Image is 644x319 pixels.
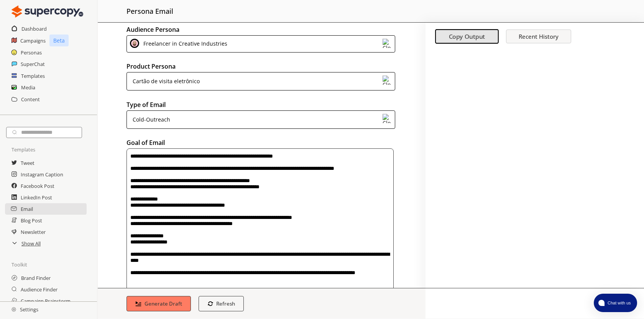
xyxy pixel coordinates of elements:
[435,30,499,44] button: Copy Output
[21,238,41,249] a: Show All
[21,226,46,238] a: Newsletter
[127,148,394,292] textarea: textarea-textarea
[11,307,16,312] img: Close
[21,169,63,180] a: Instagram Caption
[383,114,392,123] img: Close
[594,294,637,312] button: atlas-launcher
[21,284,58,295] a: Audience Finder
[141,39,227,49] div: Freelancer in Creative Industries
[605,300,632,306] span: Chat with us
[130,76,200,87] div: Cartão de visita eletrônico
[383,76,392,85] img: Close
[506,30,571,43] button: Recent History
[216,300,235,307] b: Refresh
[49,35,69,46] p: Beta
[20,35,46,46] a: Campaigns
[11,4,83,19] img: Close
[127,4,173,18] h2: persona email
[21,295,71,307] a: Campaign Brainstorm
[127,296,191,311] button: Generate Draft
[130,114,170,125] div: Cold-Outreach
[21,70,45,82] a: Templates
[21,47,42,58] a: Personas
[21,58,45,70] a: SuperChat
[130,39,139,48] img: Close
[21,203,33,215] a: Email
[127,137,397,148] h2: Goal of Email
[21,23,47,35] a: Dashboard
[199,296,244,311] button: Refresh
[127,61,397,72] h2: Product Persona
[21,82,35,93] a: Media
[127,99,397,110] h2: Type of Email
[21,157,34,169] a: Tweet
[145,300,182,307] b: Generate Draft
[21,180,54,192] a: Facebook Post
[21,215,42,226] a: Blog Post
[383,39,392,48] img: Close
[21,192,52,203] a: LinkedIn Post
[127,24,397,35] h2: Audience Persona
[519,33,559,40] b: Recent History
[21,272,51,284] a: Brand Finder
[21,94,40,105] a: Content
[449,33,485,41] b: Copy Output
